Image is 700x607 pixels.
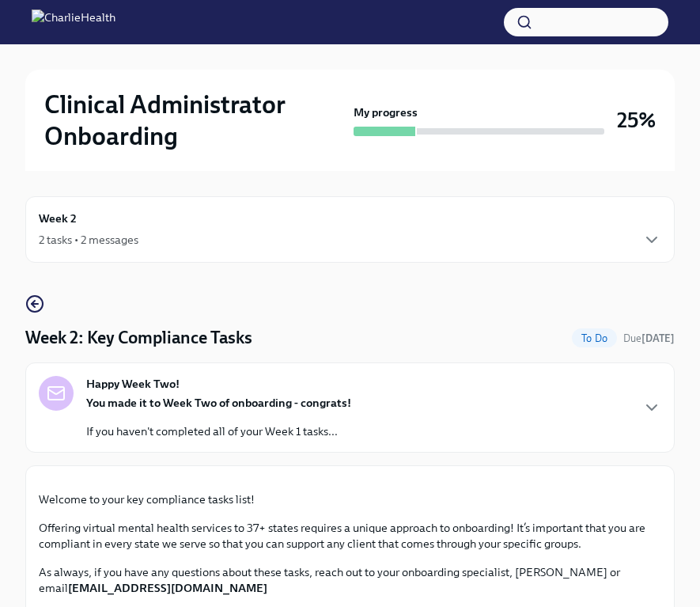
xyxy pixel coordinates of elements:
[39,232,138,248] div: 2 tasks • 2 messages
[354,104,418,120] strong: My progress
[623,331,675,346] span: September 16th, 2025 10:00
[39,520,661,552] p: Offering virtual mental health services to 37+ states requires a unique approach to onboarding! I...
[25,326,252,350] h4: Week 2: Key Compliance Tasks
[572,332,617,344] span: To Do
[39,210,77,227] h6: Week 2
[39,564,661,596] p: As always, if you have any questions about these tasks, reach out to your onboarding specialist, ...
[641,332,675,344] strong: [DATE]
[39,491,661,507] p: Welcome to your key compliance tasks list!
[86,376,180,392] strong: Happy Week Two!
[32,9,115,35] img: CharlieHealth
[44,89,347,152] h2: Clinical Administrator Onboarding
[68,581,267,595] strong: [EMAIL_ADDRESS][DOMAIN_NAME]
[617,106,656,135] h3: 25%
[86,396,351,410] strong: You made it to Week Two of onboarding - congrats!
[86,423,351,439] p: If you haven't completed all of your Week 1 tasks...
[623,332,675,344] span: Due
